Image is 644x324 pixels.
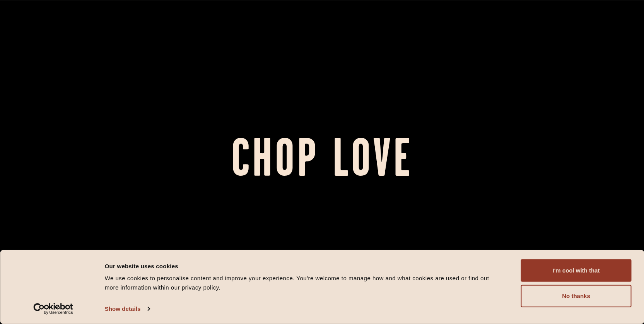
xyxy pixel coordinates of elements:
[105,261,504,271] div: Our website uses cookies
[19,303,87,315] a: Usercentrics Cookiebot - opens in a new window
[105,303,150,315] a: Show details
[105,274,504,292] div: We use cookies to personalise content and improve your experience. You're welcome to manage how a...
[521,285,632,307] button: No thanks
[521,259,632,282] button: I'm cool with that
